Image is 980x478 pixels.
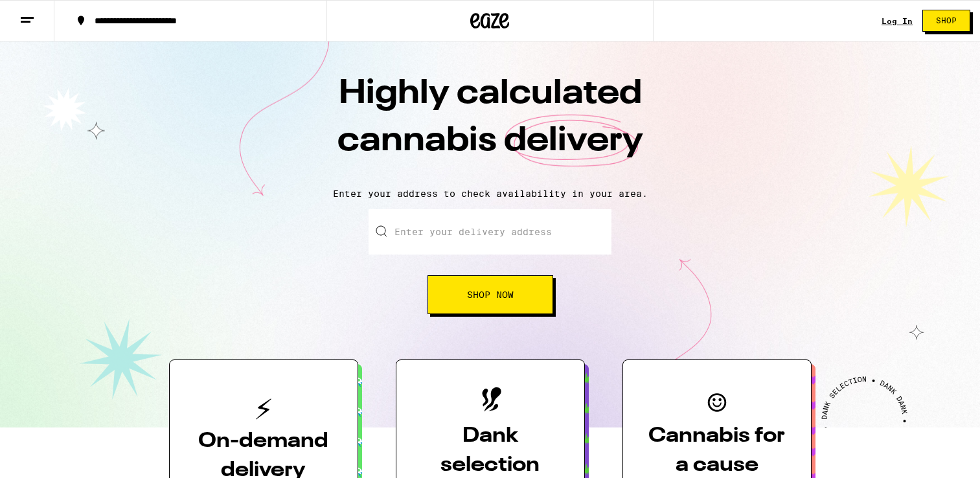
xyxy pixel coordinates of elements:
[913,10,980,32] a: Shop
[13,188,967,199] p: Enter your address to check availability in your area.
[264,71,717,178] h1: Highly calculated cannabis delivery
[467,290,514,299] span: Shop Now
[922,10,970,32] button: Shop
[427,275,553,314] button: Shop Now
[369,209,611,255] input: Enter your delivery address
[882,17,913,25] a: Log In
[936,17,957,25] span: Shop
